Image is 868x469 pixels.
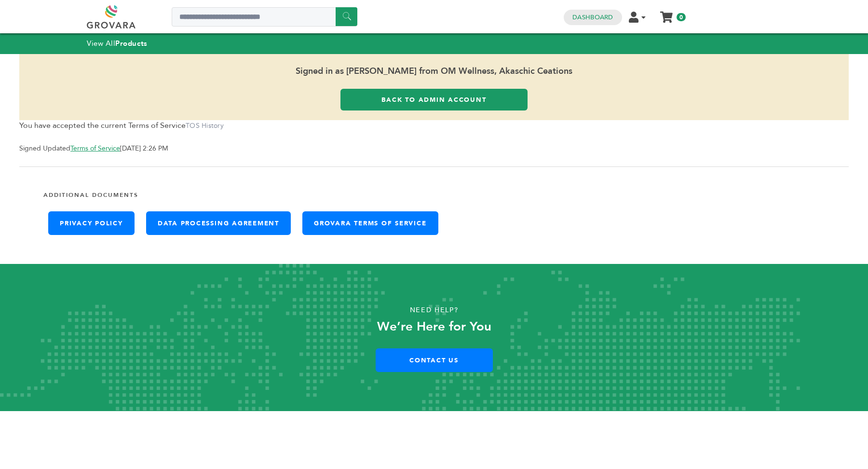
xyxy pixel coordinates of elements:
[70,144,120,153] a: Terms of Service
[43,191,825,207] h4: Additional Documents
[677,13,686,21] span: 0
[376,348,493,372] a: Contact Us
[340,89,528,110] a: Back to Admin Account
[186,121,224,130] label: TOS History
[172,7,357,27] input: Search a product or brand...
[661,9,672,19] a: My Cart
[302,211,438,235] a: Grovara Terms of Service
[19,143,849,154] p: Signed Updated [DATE] 2:26 PM
[48,211,135,235] a: Privacy Policy
[19,54,849,89] span: Signed in as [PERSON_NAME] from OM Wellness, Akaschic Ceations
[115,39,147,48] strong: Products
[377,318,491,335] strong: We’re Here for You
[43,303,825,317] p: Need Help?
[19,120,849,154] div: You have accepted the current Terms of Service
[87,39,148,48] a: View AllProducts
[146,211,291,235] a: Data Processing Agreement
[572,13,613,22] a: Dashboard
